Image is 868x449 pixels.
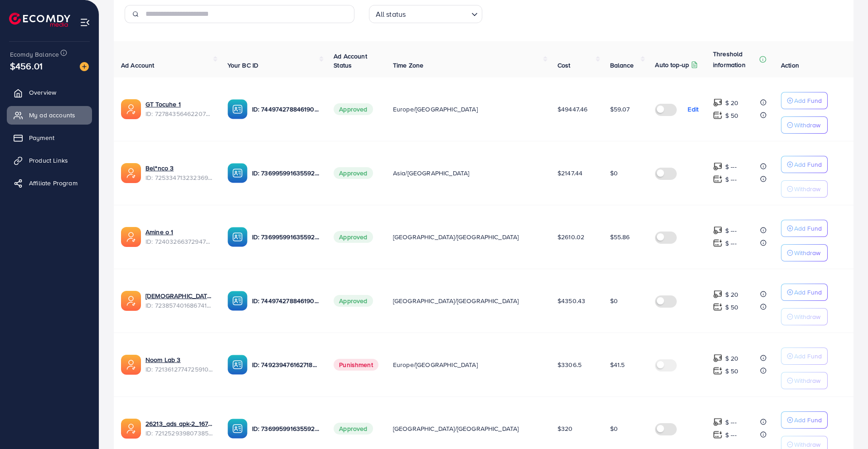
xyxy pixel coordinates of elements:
span: $49447.46 [558,105,587,114]
p: $ 50 [725,366,739,377]
div: <span class='underline'>Amine o 1</span></br>7240326637294780417 [145,227,213,246]
span: Ecomdy Balance [10,50,59,59]
span: $456.01 [10,59,43,72]
img: ic-ba-acc.ded83a64.svg [228,227,247,247]
a: Product Links [7,151,92,169]
img: ic-ads-acc.e4c84228.svg [121,419,141,439]
p: ID: 7369959916355928081 [252,423,320,434]
span: Approved [334,103,373,115]
img: ic-ads-acc.e4c84228.svg [121,291,141,311]
img: top-up amount [713,98,723,107]
div: <span class='underline'>Bel*nco 3</span></br>7253347132323692545 [145,164,213,182]
img: top-up amount [713,290,723,299]
img: ic-ba-acc.ded83a64.svg [228,291,247,311]
span: Europe/[GEOGRAPHIC_DATA] [393,360,478,369]
button: Withdraw [781,372,828,389]
p: $ 50 [725,110,739,121]
p: $ 20 [725,289,739,300]
span: Ad Account [121,61,155,70]
span: Payment [29,133,54,142]
p: $ --- [725,174,737,185]
p: $ --- [725,161,737,172]
span: $0 [610,424,618,433]
span: $3306.5 [558,360,582,369]
p: Withdraw [794,183,820,194]
a: 26213_ads apk-2_1679298531636 [145,419,213,428]
p: Withdraw [794,311,820,322]
p: $ 50 [725,302,739,313]
p: Withdraw [794,375,820,386]
iframe: Chat [829,408,861,442]
p: $ --- [725,225,737,236]
span: $0 [610,296,618,305]
img: top-up amount [713,417,723,427]
span: [GEOGRAPHIC_DATA]/[GEOGRAPHIC_DATA] [393,296,519,305]
a: Bel*nco 3 [145,164,174,173]
span: ID: 7278435646220746754 [145,109,213,118]
div: <span class='underline'>Noom Lab 3</span></br>7213612774725910530 [145,355,213,374]
span: ID: 7240326637294780417 [145,237,213,246]
span: [GEOGRAPHIC_DATA]/[GEOGRAPHIC_DATA] [393,232,519,241]
span: Approved [334,231,373,243]
p: Add Fund [794,351,822,362]
img: ic-ads-acc.e4c84228.svg [121,99,141,119]
img: ic-ba-acc.ded83a64.svg [228,419,247,439]
p: Add Fund [794,159,822,170]
span: All status [374,8,408,21]
img: top-up amount [713,162,723,171]
span: Affiliate Program [29,179,78,188]
span: Your BC ID [228,61,259,70]
p: Withdraw [794,120,820,130]
img: top-up amount [713,366,723,376]
p: Withdraw [794,247,820,258]
a: Noom Lab 3 [145,355,181,364]
span: Balance [610,61,634,70]
button: Add Fund [781,156,828,173]
a: My ad accounts [7,106,92,124]
span: Approved [334,423,373,435]
span: $59.07 [610,105,630,114]
span: Approved [334,167,373,179]
a: Affiliate Program [7,174,92,192]
span: Product Links [29,156,68,165]
p: $ --- [725,238,737,249]
p: Edit [688,104,698,115]
span: Action [781,61,799,70]
span: $55.86 [610,232,630,241]
img: ic-ba-acc.ded83a64.svg [228,163,247,183]
span: Europe/[GEOGRAPHIC_DATA] [393,105,478,114]
span: Time Zone [393,61,423,70]
p: ID: 7449742788461903889 [252,295,320,306]
div: <span class='underline'>26213_ads apk-2_1679298531636</span></br>7212529398073851906 [145,419,213,438]
p: $ --- [725,417,737,428]
span: ID: 7212529398073851906 [145,429,213,438]
img: top-up amount [713,238,723,248]
a: Amine o 1 [145,227,173,237]
img: top-up amount [713,226,723,235]
span: Approved [334,295,373,307]
div: <span class='underline'>Shaitea 3</span></br>7238574016867418113 [145,291,213,310]
img: top-up amount [713,174,723,184]
p: ID: 7369959916355928081 [252,232,320,242]
img: ic-ads-acc.e4c84228.svg [121,163,141,183]
button: Add Fund [781,348,828,365]
span: $320 [558,424,573,433]
input: Search for option [408,6,467,21]
p: $ 20 [725,97,739,108]
img: top-up amount [713,430,723,439]
p: ID: 7492394761627189255 [252,359,320,370]
img: top-up amount [713,302,723,312]
img: menu [80,17,90,28]
button: Add Fund [781,284,828,301]
p: ID: 7369959916355928081 [252,168,320,179]
img: ic-ba-acc.ded83a64.svg [228,355,247,375]
span: ID: 7238574016867418113 [145,301,213,310]
span: ID: 7253347132323692545 [145,173,213,182]
span: Cost [558,61,571,70]
img: top-up amount [713,353,723,363]
button: Withdraw [781,116,828,134]
img: logo [9,13,70,27]
div: <span class='underline'>GT Tocuhe 1</span></br>7278435646220746754 [145,100,213,118]
p: Add Fund [794,223,822,234]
